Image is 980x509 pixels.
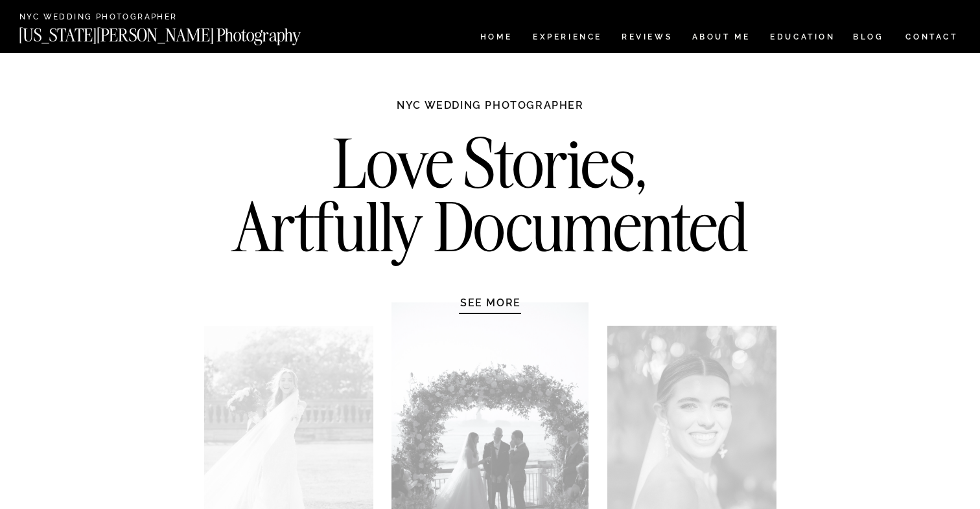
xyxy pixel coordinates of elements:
a: REVIEWS [622,33,670,44]
a: BLOG [853,33,884,44]
h2: Love Stories, Artfully Documented [218,131,762,267]
a: ABOUT ME [692,33,751,44]
a: HOME [478,33,515,44]
a: NYC Wedding Photographer [19,13,215,23]
a: [US_STATE][PERSON_NAME] Photography [19,27,344,38]
h1: NYC WEDDING PHOTOGRAPHER [369,98,612,124]
a: Experience [533,33,601,44]
a: CONTACT [905,30,959,44]
a: SEE MORE [429,296,552,309]
a: EDUCATION [769,33,837,44]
